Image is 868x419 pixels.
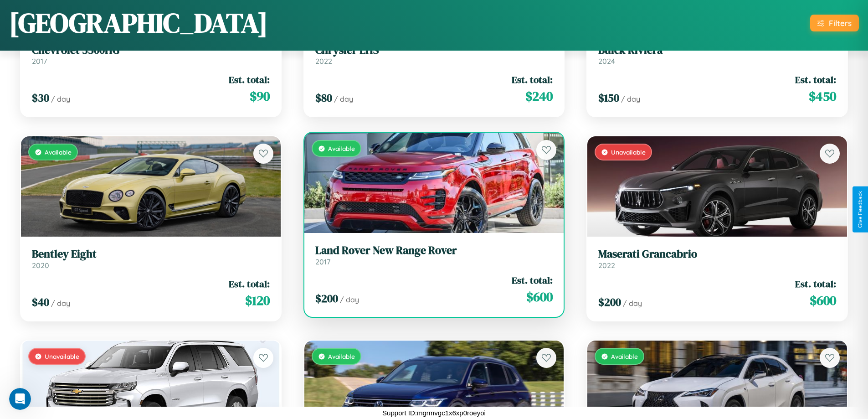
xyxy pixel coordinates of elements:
span: Unavailable [611,148,646,156]
span: $ 80 [315,90,332,105]
span: 2024 [598,57,615,66]
button: Filters [810,15,859,31]
span: Available [45,148,72,156]
h3: Bentley Eight [32,248,270,261]
span: $ 30 [32,90,49,105]
span: 2017 [315,257,330,266]
span: Available [328,352,355,360]
span: Est. total: [795,73,836,86]
span: $ 450 [809,87,836,105]
span: $ 40 [32,295,49,310]
span: $ 200 [315,291,338,306]
span: 2022 [598,261,615,270]
span: $ 240 [525,87,553,105]
span: $ 600 [810,291,836,310]
span: Est. total: [512,274,553,287]
div: Filters [829,18,852,28]
a: Chrysler LHS2022 [315,44,553,66]
span: 2020 [32,261,49,270]
span: / day [334,94,353,103]
span: $ 90 [250,87,270,105]
a: Chevrolet 3500HG2017 [32,44,270,66]
span: / day [51,299,70,308]
h3: Maserati Grancabrio [598,248,836,261]
span: / day [623,299,642,308]
a: Bentley Eight2020 [32,248,270,270]
span: $ 150 [598,90,619,105]
span: $ 120 [245,291,270,310]
span: Available [328,145,355,152]
a: Land Rover New Range Rover2017 [315,244,553,266]
a: Maserati Grancabrio2022 [598,248,836,270]
span: / day [340,295,359,304]
h3: Land Rover New Range Rover [315,244,553,257]
span: Available [611,352,638,360]
span: / day [621,94,640,103]
div: Give Feedback [857,191,863,228]
span: Est. total: [229,277,270,290]
span: Est. total: [795,277,836,290]
iframe: Intercom live chat [9,388,31,410]
h1: [GEOGRAPHIC_DATA] [9,4,268,41]
span: Unavailable [45,352,79,360]
span: $ 600 [526,288,553,306]
span: Est. total: [512,73,553,86]
span: 2022 [315,57,332,66]
span: / day [51,94,70,103]
span: $ 200 [598,295,621,310]
a: Buick Riviera2024 [598,44,836,66]
p: Support ID: mgrmvgc1x6xp0roeyoi [382,407,486,419]
span: 2017 [32,57,47,66]
span: Est. total: [229,73,270,86]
